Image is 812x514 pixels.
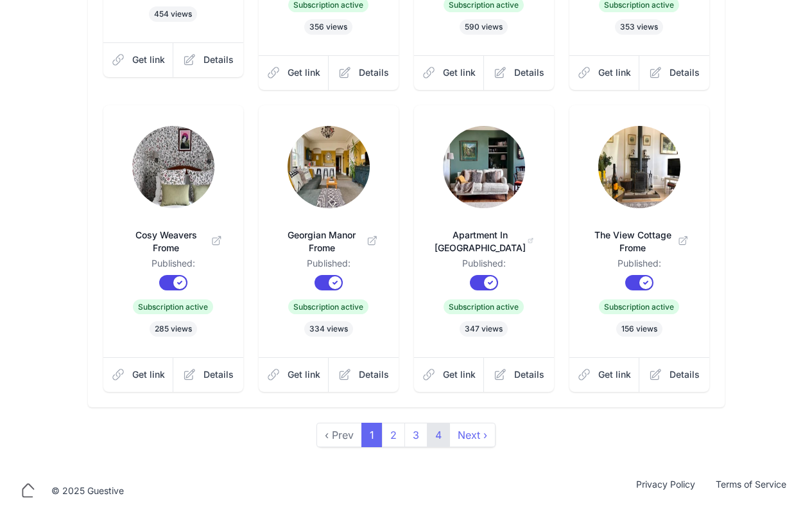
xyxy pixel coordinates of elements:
[460,321,508,337] span: 347 views
[259,55,329,90] a: Get link
[279,229,378,254] span: Georgian Manor Frome
[484,357,554,392] a: Details
[435,257,533,275] dd: Published:
[443,126,525,208] img: us9m32x1wxf4nf560yrwx0b85ywb
[51,484,124,497] div: © 2025 Guestive
[279,213,378,257] a: Georgian Manor Frome
[382,423,405,447] a: 2
[590,257,689,275] dd: Published:
[675,486,806,514] iframe: chat widget
[133,299,213,314] span: Subscription active
[404,423,428,447] a: 3
[288,66,320,79] span: Get link
[639,55,709,90] a: Details
[279,257,378,275] dd: Published:
[598,66,631,79] span: Get link
[669,368,700,381] span: Details
[173,42,243,77] a: Details
[443,368,476,381] span: Get link
[569,55,640,90] a: Get link
[132,126,214,208] img: xxhbye9mgeh8maai0f0wryyber7f
[514,66,544,79] span: Details
[569,357,640,392] a: Get link
[590,213,689,257] a: The View Cottage Frome
[514,368,544,381] span: Details
[598,126,680,208] img: ueo74gl7um3559myrldsxq31235h
[639,357,709,392] a: Details
[329,55,399,90] a: Details
[435,229,533,254] span: Apartment In [GEOGRAPHIC_DATA]
[484,55,554,90] a: Details
[259,357,329,392] a: Get link
[427,423,450,447] a: 4
[149,6,197,22] span: 454 views
[103,357,174,392] a: Get link
[132,368,165,381] span: Get link
[359,66,389,79] span: Details
[705,478,797,504] a: Terms of Service
[590,229,689,254] span: The View Cottage Frome
[626,478,705,504] a: Privacy Policy
[173,357,243,392] a: Details
[361,423,383,447] span: 1
[669,66,700,79] span: Details
[203,368,234,381] span: Details
[329,357,399,392] a: Details
[616,321,662,337] span: 156 views
[132,53,165,66] span: Get link
[414,55,485,90] a: Get link
[288,299,368,314] span: Subscription active
[460,19,508,35] span: 590 views
[443,66,476,79] span: Get link
[444,299,524,314] span: Subscription active
[124,213,223,257] a: Cosy Weavers Frome
[103,42,174,77] a: Get link
[435,213,533,257] a: Apartment In [GEOGRAPHIC_DATA]
[316,423,362,447] span: ‹ Prev
[124,229,223,254] span: Cosy Weavers Frome
[599,299,679,314] span: Subscription active
[449,423,496,447] a: next
[615,19,663,35] span: 353 views
[288,126,370,208] img: 0e2aeif0xpun8bt3zimlwhiv97d9
[150,321,197,337] span: 285 views
[414,357,485,392] a: Get link
[288,368,320,381] span: Get link
[304,321,353,337] span: 334 views
[124,257,223,275] dd: Published:
[203,53,234,66] span: Details
[317,423,496,447] nav: pager
[359,368,389,381] span: Details
[598,368,631,381] span: Get link
[304,19,352,35] span: 356 views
